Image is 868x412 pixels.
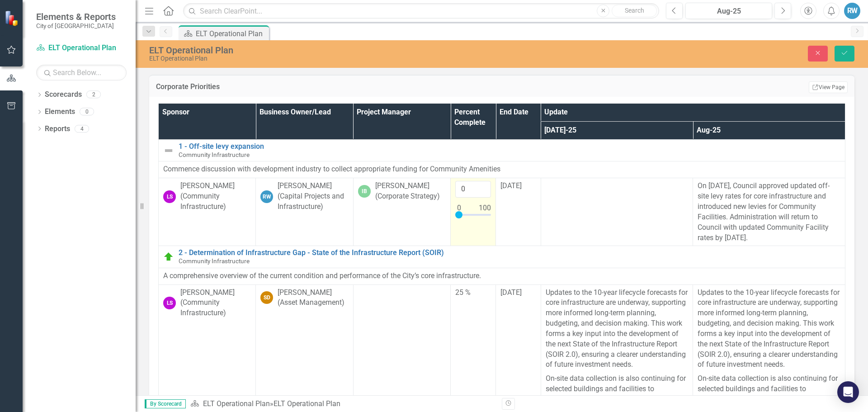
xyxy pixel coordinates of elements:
span: Commence discussion with development industry to collect appropriate funding for Community Amenities [163,165,500,173]
input: Search Below... [36,65,127,81]
a: View Page [809,81,848,93]
a: ELT Operational Plan [203,399,270,408]
div: 2 [86,91,101,99]
a: Elements [45,107,75,117]
div: [PERSON_NAME] (Asset Management) [278,288,348,308]
small: City of [GEOGRAPHIC_DATA] [36,22,116,29]
a: ELT Operational Plan [36,43,127,53]
a: Reports [45,124,70,134]
div: 25 % [455,288,491,298]
span: Community Infrastructure [179,257,250,265]
div: [PERSON_NAME] (Capital Projects and Infrastructure) [278,181,348,212]
p: Updates to the 10-year lifecycle forecasts for core infrastructure are underway, supporting more ... [546,288,689,372]
span: Elements & Reports [36,11,116,22]
div: [PERSON_NAME] (Community Infrastructure) [180,181,251,212]
img: ClearPoint Strategy [5,10,20,26]
div: LS [163,190,176,203]
h3: Corporate Priorities [156,83,576,91]
div: 4 [75,125,89,133]
p: On [DATE], Council approved updated off-site levy rates for core infrastructure and introduced ne... [698,181,840,243]
span: [DATE] [500,181,522,190]
button: Aug-25 [685,3,772,19]
div: LS [163,297,176,309]
p: Updates to the 10-year lifecycle forecasts for core infrastructure are underway, supporting more ... [698,288,840,372]
img: Not Defined [163,145,174,156]
div: ELT Operational Plan [196,28,267,39]
div: Open Intercom Messenger [837,381,859,403]
img: On Target [163,251,174,262]
a: 1 - Off-site levy expansion [179,142,840,151]
span: [DATE] [500,288,522,297]
div: [PERSON_NAME] (Community Infrastructure) [180,288,251,319]
div: ELT Operational Plan [149,45,545,55]
span: A comprehensive overview of the current condition and performance of the City’s core infrastructure. [163,271,481,280]
div: » [190,399,495,409]
a: Scorecards [45,90,82,100]
button: RW [844,3,860,19]
a: 2 - Determination of Infrastructure Gap - State of the Infrastructure Report (SOIR) [179,249,840,257]
div: ELT Operational Plan [274,399,340,408]
div: RW [260,190,273,203]
span: Search [625,7,644,14]
div: ELT Operational Plan [149,55,545,62]
div: SD [260,291,273,304]
span: Community Infrastructure [179,151,250,158]
div: IB [358,185,371,198]
span: By Scorecard [145,399,186,408]
input: Search ClearPoint... [183,3,659,19]
div: Aug-25 [689,6,769,17]
div: [PERSON_NAME] (Corporate Strategy) [375,181,446,202]
div: 0 [80,108,94,116]
button: Search [612,5,657,17]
